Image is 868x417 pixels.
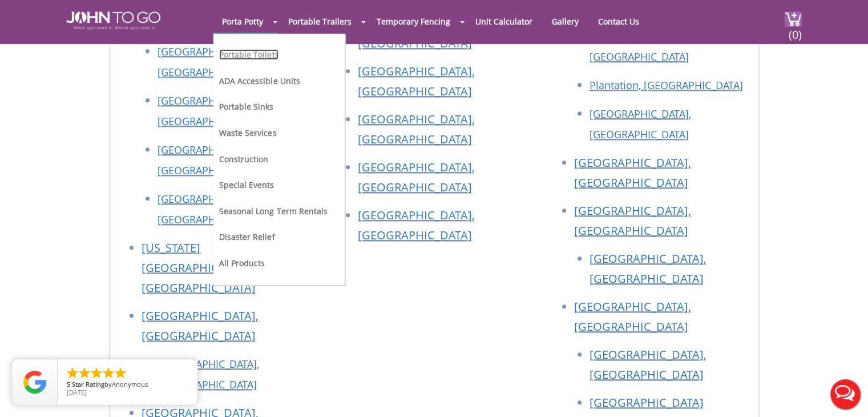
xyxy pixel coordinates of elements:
[358,15,475,51] a: [GEOGRAPHIC_DATA], [GEOGRAPHIC_DATA]
[280,10,360,33] a: Portable Trailers
[114,366,127,380] li: 
[90,366,103,380] li: 
[67,381,188,389] span: by
[112,380,148,388] span: Anonymous
[543,10,587,33] a: Gallery
[213,10,272,33] a: Porta Potty
[358,63,475,99] a: [GEOGRAPHIC_DATA], [GEOGRAPHIC_DATA]
[23,371,46,394] img: Review Rating
[590,78,743,92] a: Plantation, [GEOGRAPHIC_DATA]
[368,10,459,33] a: Temporary Fencing
[590,251,706,286] a: [GEOGRAPHIC_DATA], [GEOGRAPHIC_DATA]
[358,207,475,243] a: [GEOGRAPHIC_DATA], [GEOGRAPHIC_DATA]
[467,10,541,33] a: Unit Calculator
[158,45,259,79] a: [GEOGRAPHIC_DATA], [GEOGRAPHIC_DATA]
[72,380,104,388] span: Star Rating
[358,159,475,195] a: [GEOGRAPHIC_DATA], [GEOGRAPHIC_DATA]
[574,155,691,190] a: [GEOGRAPHIC_DATA], [GEOGRAPHIC_DATA]
[785,11,802,27] img: cart a
[66,366,79,380] li: 
[67,380,70,388] span: 5
[574,299,691,334] a: [GEOGRAPHIC_DATA], [GEOGRAPHIC_DATA]
[358,111,475,147] a: [GEOGRAPHIC_DATA], [GEOGRAPHIC_DATA]
[78,366,91,380] li: 
[158,94,259,128] a: [GEOGRAPHIC_DATA], [GEOGRAPHIC_DATA]
[788,18,802,42] span: (0)
[590,29,689,63] a: Pembroke Pines, [GEOGRAPHIC_DATA]
[142,240,259,295] a: [US_STATE][GEOGRAPHIC_DATA], [GEOGRAPHIC_DATA]
[102,366,115,380] li: 
[158,357,259,391] a: [GEOGRAPHIC_DATA], [GEOGRAPHIC_DATA]
[590,107,691,141] a: [GEOGRAPHIC_DATA], [GEOGRAPHIC_DATA]
[590,347,706,382] a: [GEOGRAPHIC_DATA], [GEOGRAPHIC_DATA]
[158,143,259,177] a: [GEOGRAPHIC_DATA], [GEOGRAPHIC_DATA]
[158,192,259,226] a: [GEOGRAPHIC_DATA], [GEOGRAPHIC_DATA]
[590,10,648,33] a: Contact Us
[822,371,868,417] button: Live Chat
[67,388,87,396] span: [DATE]
[574,203,691,238] a: [GEOGRAPHIC_DATA], [GEOGRAPHIC_DATA]
[66,11,160,30] img: JOHN to go
[142,308,259,343] a: [GEOGRAPHIC_DATA], [GEOGRAPHIC_DATA]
